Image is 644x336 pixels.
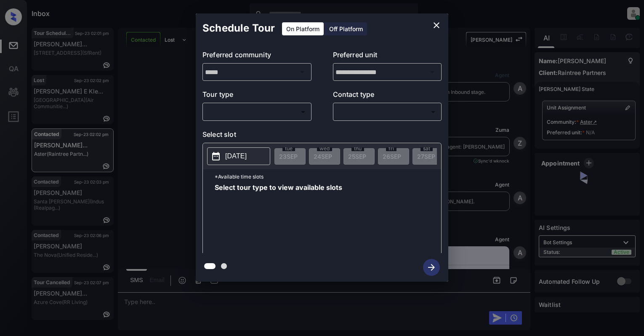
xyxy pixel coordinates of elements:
[196,13,282,43] h2: Schedule Tour
[428,17,445,34] button: close
[202,89,311,103] p: Tour type
[325,22,367,35] div: Off Platform
[333,89,442,103] p: Contact type
[282,22,324,35] div: On Platform
[202,129,442,143] p: Select slot
[225,151,247,161] p: [DATE]
[202,50,311,63] p: Preferred community
[215,184,342,251] span: Select tour type to view available slots
[207,147,270,165] button: [DATE]
[333,50,442,63] p: Preferred unit
[215,169,441,184] p: *Available time slots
